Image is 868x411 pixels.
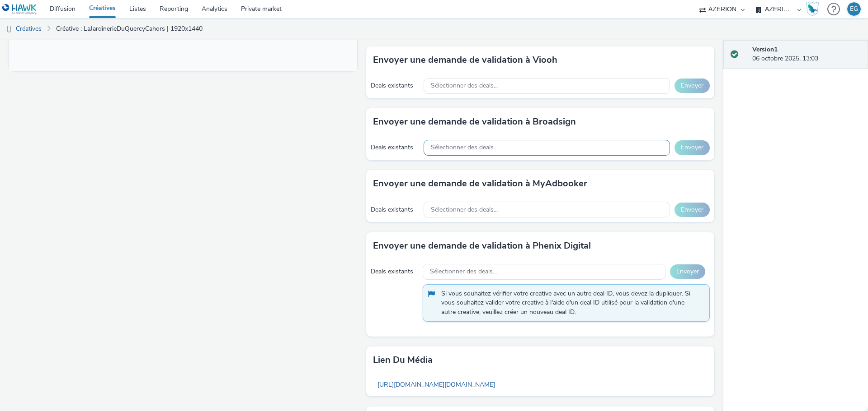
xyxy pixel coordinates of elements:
div: Deals existants [371,143,419,152]
img: dooh [5,25,14,34]
div: 06 octobre 2025, 13:03 [752,45,861,64]
img: undefined Logo [2,4,37,15]
h3: Envoyer une demande de validation à Phenix Digital [373,239,591,253]
span: Sélectionner des deals... [431,144,498,152]
h3: Envoyer une demande de validation à MyAdbooker [373,177,587,190]
button: Envoyer [670,264,705,279]
div: Deals existants [371,267,418,276]
img: Hawk Academy [806,2,819,16]
a: Créative : LaJardinerieDuQuercyCahors | 1920x1440 [52,18,207,40]
button: Envoyer [675,79,710,93]
strong: Version 1 [752,45,778,54]
h3: Envoyer une demande de validation à Viooh [373,53,557,67]
h3: Envoyer une demande de validation à Broadsign [373,115,576,129]
button: Envoyer [675,203,710,217]
button: Envoyer [675,140,710,155]
span: Sélectionner des deals... [431,206,498,214]
div: Deals existants [371,205,419,214]
a: [URL][DOMAIN_NAME][DOMAIN_NAME] [373,376,500,393]
span: Sélectionner des deals... [431,82,498,90]
span: Sélectionner des deals... [430,268,497,276]
div: EG [850,2,858,16]
span: Si vous souhaitez vérifier votre creative avec un autre deal ID, vous devez la dupliquer. Si vous... [441,289,700,317]
div: Deals existants [371,81,419,90]
h3: Lien du média [373,353,433,367]
a: Hawk Academy [806,2,823,16]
